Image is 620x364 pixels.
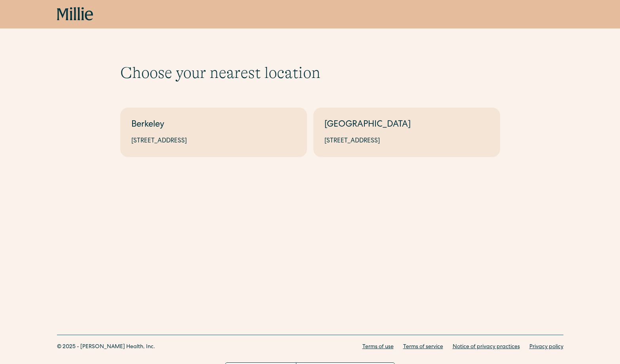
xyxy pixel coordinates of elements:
[57,343,155,351] div: © 2025 - [PERSON_NAME] Health, Inc.
[120,108,307,157] a: Berkeley[STREET_ADDRESS]
[324,136,489,146] div: [STREET_ADDRESS]
[131,119,296,132] div: Berkeley
[120,63,500,82] h1: Choose your nearest location
[453,343,520,351] a: Notice of privacy practices
[529,343,563,351] a: Privacy policy
[403,343,443,351] a: Terms of service
[131,136,296,146] div: [STREET_ADDRESS]
[313,108,500,157] a: [GEOGRAPHIC_DATA][STREET_ADDRESS]
[362,343,394,351] a: Terms of use
[324,119,489,132] div: [GEOGRAPHIC_DATA]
